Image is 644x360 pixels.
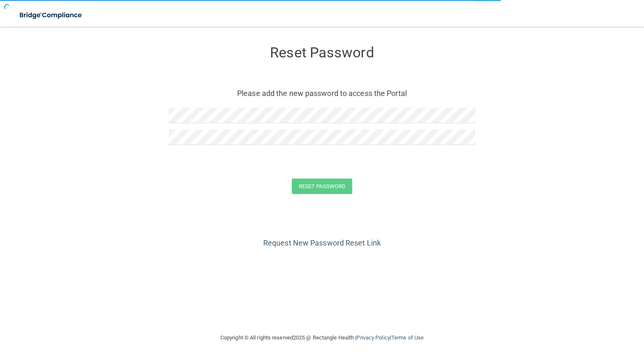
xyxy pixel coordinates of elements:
a: Request New Password Reset Link [263,238,381,247]
a: Privacy Policy [356,334,390,341]
div: Copyright © All rights reserved 2025 @ Rectangle Health | | [169,324,475,351]
p: Please add the new password to access the Portal [175,86,469,100]
a: Terms of Use [391,334,424,341]
button: Reset Password [292,179,352,194]
h3: Reset Password [169,45,475,60]
img: bridge_compliance_login_screen.278c3ca4.svg [13,7,90,24]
